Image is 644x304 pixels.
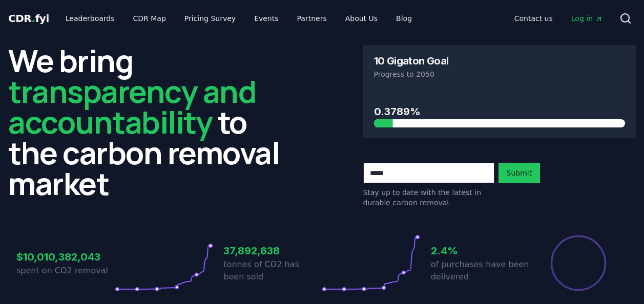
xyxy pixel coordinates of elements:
[337,9,386,28] a: About Us
[8,12,49,25] span: CDR fyi
[8,11,49,26] a: CDR.fyi
[506,9,561,28] a: Contact us
[388,9,420,28] a: Blog
[431,243,529,258] h3: 2.4%
[223,243,322,258] h3: 37,892,638
[550,234,607,292] div: Percentage of sales delivered
[176,9,244,28] a: Pricing Survey
[289,9,335,28] a: Partners
[16,249,115,265] h3: $10,010,382,043
[8,70,256,143] span: transparency and accountability
[32,12,35,25] span: .
[57,9,420,28] nav: Main
[223,258,322,283] p: tonnes of CO2 has been sold
[374,69,626,79] p: Progress to 2050
[16,265,115,277] p: spent on CO2 removal
[246,9,286,28] a: Events
[57,9,123,28] a: Leaderboards
[563,9,611,28] a: Log in
[125,9,174,28] a: CDR Map
[374,104,626,119] h3: 0.3789%
[506,9,611,28] nav: Main
[8,45,281,199] h2: We bring to the carbon removal market
[571,13,603,24] span: Log in
[363,187,494,208] p: Stay up to date with the latest in durable carbon removal.
[374,56,449,66] h3: 10 Gigaton Goal
[431,258,529,283] p: of purchases have been delivered
[498,163,541,183] button: Submit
